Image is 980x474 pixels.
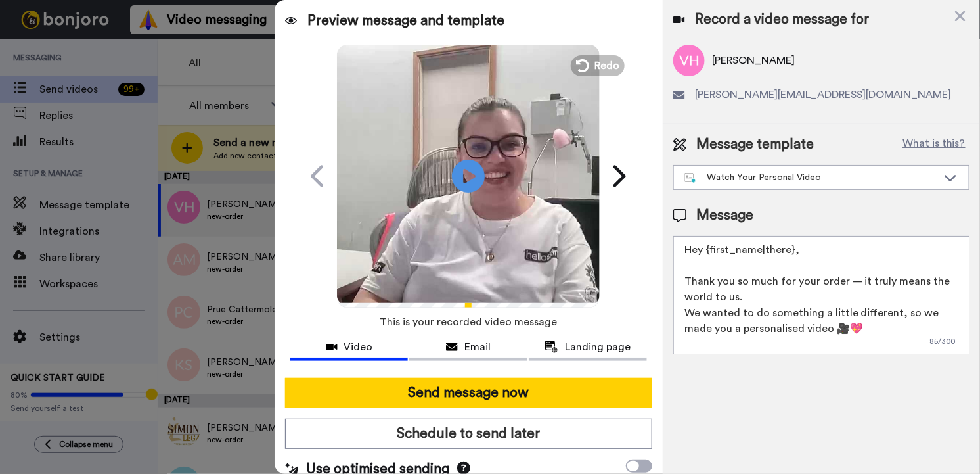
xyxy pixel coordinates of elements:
button: Send message now [285,378,652,408]
img: nextgen-template.svg [684,173,697,183]
span: Video [344,339,373,355]
span: [PERSON_NAME][EMAIL_ADDRESS][DOMAIN_NAME] [696,87,952,103]
button: What is this? [899,135,969,154]
span: Message [697,206,754,225]
span: Message template [697,135,814,154]
textarea: Hey {first_name|there}, Thank you so much for your order — it truly means the world to us. We wan... [673,236,969,354]
span: Landing page [565,339,631,355]
span: Email [464,339,491,355]
div: Watch Your Personal Video [684,171,937,184]
span: This is your recorded video message [380,308,557,337]
button: Schedule to send later [285,419,652,449]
